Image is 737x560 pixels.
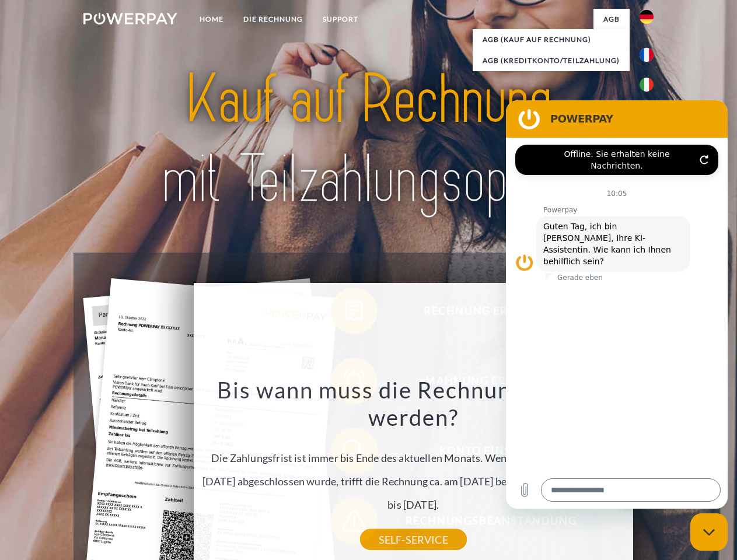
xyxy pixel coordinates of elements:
[200,376,626,540] div: Die Zahlungsfrist ist immer bis Ende des aktuellen Monats. Wenn die Bestellung z.B. am [DATE] abg...
[593,9,630,30] a: agb
[690,513,728,551] iframe: Schaltfläche zum Öffnen des Messaging-Fensters; Konversation läuft
[313,9,368,30] a: SUPPORT
[473,50,630,71] a: AGB (Kreditkonto/Teilzahlung)
[640,48,654,62] img: fr
[640,10,654,24] img: de
[233,9,313,30] a: DIE RECHNUNG
[200,376,626,432] h3: Bis wann muss die Rechnung bezahlt werden?
[360,529,467,550] a: SELF-SERVICE
[190,9,233,30] a: Home
[506,100,728,509] iframe: Messaging-Fenster
[111,56,626,223] img: title-powerpay_de.svg
[473,29,630,50] a: AGB (Kauf auf Rechnung)
[640,78,654,92] img: it
[83,13,177,24] img: logo-powerpay-white.svg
